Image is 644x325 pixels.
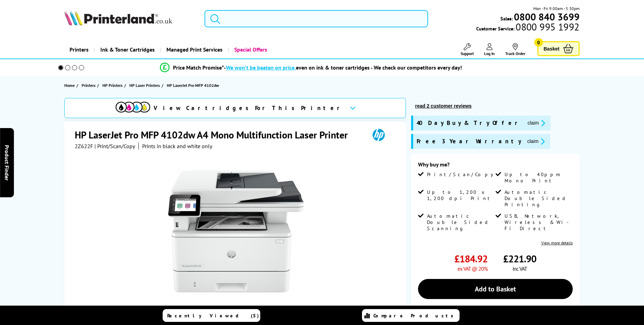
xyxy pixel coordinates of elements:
[505,189,571,208] span: Automatic Double Sided Printing
[142,143,212,150] i: Prints in black and white only
[129,82,162,89] a: HP Laser Printers
[461,51,474,56] span: Support
[427,213,494,232] span: Automatic Double Sided Scanning
[417,137,521,145] span: Free 3 Year Warranty
[228,41,272,58] a: Special Offers
[167,82,219,89] span: HP LaserJet Pro MFP 4102dw
[484,43,495,56] a: Log In
[75,143,93,150] span: 2Z622F
[129,82,160,89] span: HP Laser Printers
[363,128,394,141] img: HP
[82,82,97,89] a: Printers
[167,313,259,319] span: Recently Viewed (5)
[75,128,355,141] h1: HP LaserJet Pro MFP 4102dw A4 Mono Multifunction Laser Printer
[505,171,571,184] span: Up to 40ppm Mono Print
[484,51,495,56] span: Log In
[476,24,579,32] span: Customer Service:
[94,143,135,150] span: | Print/Scan/Copy
[224,64,462,71] div: - even on ink & toner cartridges - We check our competitors every day!
[102,82,123,89] span: HP Printers
[418,161,572,171] div: Why buy me?
[514,10,580,23] b: 0800 840 3699
[94,41,160,58] a: Ink & Toner Cartridges
[418,279,572,299] a: Add to Basket
[373,313,457,319] span: Compare Products
[173,64,224,71] span: Price Match Promise*
[541,240,573,245] a: View more details
[100,41,155,58] span: Ink & Toner Cartridges
[533,5,580,12] span: Mon - Fri 9:00am - 5:30pm
[534,38,543,47] span: 0
[525,137,547,145] button: promo-description
[64,82,75,89] span: Home
[537,41,580,56] a: Basket 0
[163,309,260,322] a: Recently Viewed (5)
[503,252,536,265] span: £221.90
[64,82,76,89] a: Home
[3,145,10,180] span: Product Finder
[413,103,473,109] button: read 2 customer reviews
[457,265,488,272] span: ex VAT @ 20%
[49,62,574,74] li: modal_Promise
[116,102,150,112] img: View Cartridges
[82,82,96,89] span: Printers
[505,213,571,232] span: USB, Network, Wireless & Wi-Fi Direct
[362,309,460,322] a: Compare Products
[168,163,304,299] img: HP LaserJet Pro MFP 4102dw
[64,10,196,27] a: Printerland Logo
[454,252,488,265] span: £184.92
[167,82,221,89] a: HP LaserJet Pro MFP 4102dw
[160,41,228,58] a: Managed Print Services
[427,171,498,178] span: Print/Scan/Copy
[515,24,579,30] span: 0800 995 1992
[500,15,513,22] span: Sales:
[525,119,547,127] button: promo-description
[505,43,525,56] a: Track Order
[64,41,94,58] a: Printers
[417,119,522,127] span: 40 Day Buy & Try Offer
[154,104,344,112] span: View Cartridges For This Printer
[64,10,172,26] img: Printerland Logo
[513,265,527,272] span: inc VAT
[461,43,474,56] a: Support
[427,189,494,201] span: Up to 1,200 x 1,200 dpi Print
[544,44,560,53] span: Basket
[513,13,580,20] a: 0800 840 3699
[226,64,296,71] span: We won’t be beaten on price,
[102,82,124,89] a: HP Printers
